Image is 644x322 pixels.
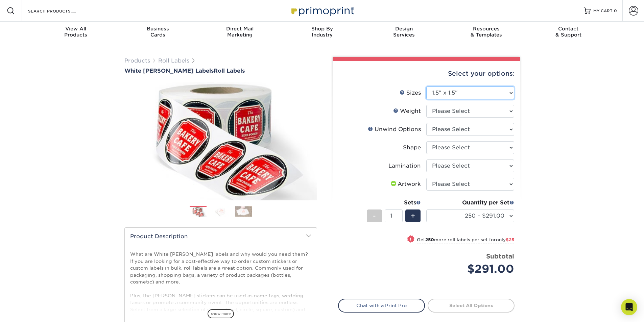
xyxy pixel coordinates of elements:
span: Shop By [281,26,363,32]
span: MY CART [593,8,613,14]
div: Industry [281,26,363,38]
a: Direct MailMarketing [199,22,281,43]
span: + [411,211,415,221]
div: Sizes [400,89,421,97]
div: Weight [393,107,421,115]
div: Products [35,26,117,38]
img: Roll Labels 01 [190,206,207,218]
span: Direct Mail [199,26,281,32]
span: Contact [527,26,610,32]
img: Roll Labels 02 [212,206,229,217]
h2: Product Description [125,228,317,245]
a: White [PERSON_NAME] LabelsRoll Labels [124,68,317,74]
img: Roll Labels 03 [235,206,252,217]
img: Primoprint [288,3,356,18]
div: Quantity per Set [426,199,514,207]
a: Products [124,57,150,64]
span: only [496,237,514,242]
span: White [PERSON_NAME] Labels [124,68,214,74]
a: View AllProducts [35,22,117,43]
a: Select All Options [428,299,515,312]
div: Cards [117,26,199,38]
h1: Roll Labels [124,68,317,74]
span: View All [35,26,117,32]
div: Artwork [389,180,421,188]
small: Get more roll labels per set for [417,237,514,244]
div: Sets [367,199,421,207]
strong: Subtotal [486,252,514,260]
input: SEARCH PRODUCTS..... [27,7,93,15]
a: Shop ByIndustry [281,22,363,43]
div: Select your options: [338,61,515,86]
div: & Templates [445,26,527,38]
span: Design [363,26,445,32]
div: Marketing [199,26,281,38]
div: Open Intercom Messenger [621,299,637,315]
span: - [373,211,376,221]
div: $291.00 [431,261,514,277]
div: Services [363,26,445,38]
iframe: Google Customer Reviews [2,301,57,320]
a: Resources& Templates [445,22,527,43]
strong: 250 [425,237,434,242]
a: DesignServices [363,22,445,43]
span: 0 [614,8,617,13]
a: Roll Labels [158,57,189,64]
span: Resources [445,26,527,32]
div: Lamination [388,162,421,170]
a: BusinessCards [117,22,199,43]
span: Business [117,26,199,32]
div: Shape [403,144,421,152]
a: Chat with a Print Pro [338,299,425,312]
span: ! [410,236,411,243]
span: $25 [506,237,514,242]
div: & Support [527,26,610,38]
span: show more [208,309,234,318]
a: Contact& Support [527,22,610,43]
img: White BOPP Labels 01 [124,75,317,208]
div: Unwind Options [368,125,421,133]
